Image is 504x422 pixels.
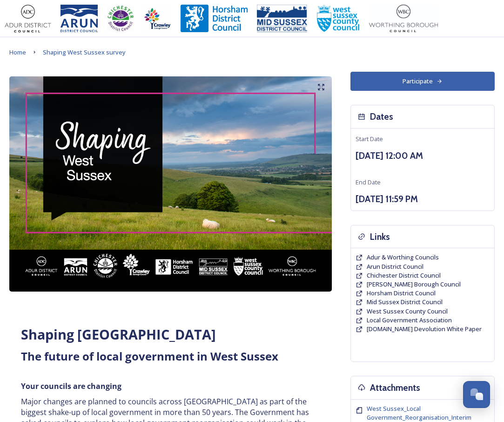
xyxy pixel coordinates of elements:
[367,325,482,334] a: [DOMAIN_NAME] Devolution White Paper
[367,289,436,298] a: Horsham District Council
[367,253,439,262] a: Adur & Worthing Councils
[367,280,461,289] a: [PERSON_NAME] Borough Council
[21,348,278,364] strong: The future of local government in West Sussex
[367,262,423,271] span: Arun District Council
[367,280,461,288] span: [PERSON_NAME] Borough Council
[367,298,443,306] span: Mid Sussex District Council
[9,48,26,56] span: Home
[356,149,490,163] h3: [DATE] 12:00 AM
[370,110,393,123] h3: Dates
[367,289,436,297] span: Horsham District Council
[350,72,495,91] button: Participate
[367,271,441,279] span: Chichester District Council
[463,381,490,408] button: Open Chat
[43,48,126,56] span: Shaping West Sussex survey
[356,192,490,206] h3: [DATE] 11:59 PM
[367,298,443,306] a: Mid Sussex District Council
[143,5,171,33] img: Crawley%20BC%20logo.jpg
[9,47,26,58] a: Home
[60,5,98,33] img: Arun%20District%20Council%20logo%20blue%20CMYK.jpg
[367,316,452,325] a: Local Government Association
[356,135,383,143] span: Start Date
[370,381,420,395] h3: Attachments
[367,325,482,333] span: [DOMAIN_NAME] Devolution White Paper
[370,230,390,244] h3: Links
[21,325,216,343] strong: Shaping [GEOGRAPHIC_DATA]
[367,262,423,271] a: Arun District Council
[367,271,441,280] a: Chichester District Council
[356,178,381,186] span: End Date
[367,307,448,315] span: West Sussex County Council
[181,5,248,33] img: Horsham%20DC%20Logo.jpg
[107,5,134,33] img: CDC%20Logo%20-%20you%20may%20have%20a%20better%20version.jpg
[316,5,360,33] img: WSCCPos-Spot-25mm.jpg
[369,5,438,33] img: Worthing_Adur%20%281%29.jpg
[21,381,121,391] strong: Your councils are changing
[367,253,439,261] span: Adur & Worthing Councils
[5,5,51,33] img: Adur%20logo%20%281%29.jpeg
[43,47,126,58] a: Shaping West Sussex survey
[367,316,452,324] span: Local Government Association
[367,307,448,316] a: West Sussex County Council
[257,5,307,33] img: 150ppimsdc%20logo%20blue.png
